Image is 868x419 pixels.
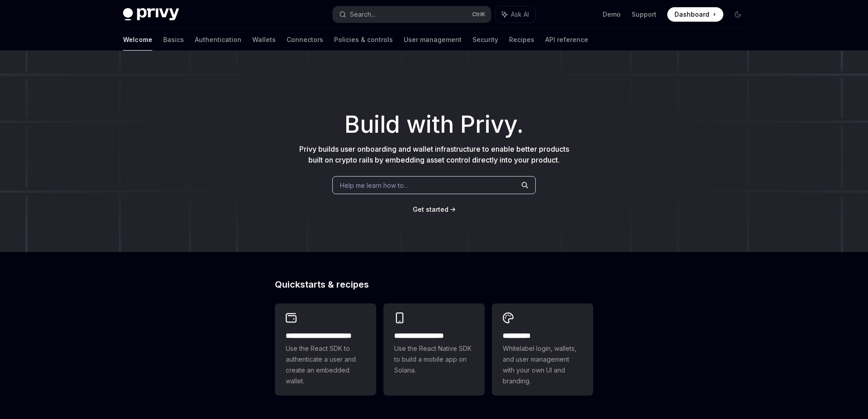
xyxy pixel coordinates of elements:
[383,303,485,396] a: **** **** **** ***Use the React Native SDK to build a mobile app on Solana.
[472,29,498,51] a: Security
[333,6,491,23] button: Search...CtrlK
[495,6,535,23] button: Ask AI
[731,7,745,22] button: Toggle dark mode
[509,29,534,51] a: Recipes
[163,29,184,51] a: Basics
[511,10,529,19] span: Ask AI
[252,29,276,51] a: Wallets
[334,29,393,51] a: Policies & controls
[545,29,588,51] a: API reference
[275,280,369,289] span: Quickstarts & recipes
[340,181,409,190] span: Help me learn how to…
[472,11,486,18] span: Ctrl K
[675,10,709,19] span: Dashboard
[492,303,593,396] a: **** *****Whitelabel login, wallets, and user management with your own UI and branding.
[344,116,524,133] span: Build with Privy.
[123,8,179,21] img: dark logo
[286,343,365,386] span: Use the React SDK to authenticate a user and create an embedded wallet.
[667,7,723,22] a: Dashboard
[632,10,656,19] a: Support
[413,205,448,213] span: Get started
[123,29,152,51] a: Welcome
[413,205,448,214] a: Get started
[287,29,323,51] a: Connectors
[350,9,375,20] div: Search...
[394,343,474,376] span: Use the React Native SDK to build a mobile app on Solana.
[404,29,462,51] a: User management
[503,343,582,386] span: Whitelabel login, wallets, and user management with your own UI and branding.
[195,29,241,51] a: Authentication
[299,144,569,164] span: Privy builds user onboarding and wallet infrastructure to enable better products built on crypto ...
[603,10,621,19] a: Demo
